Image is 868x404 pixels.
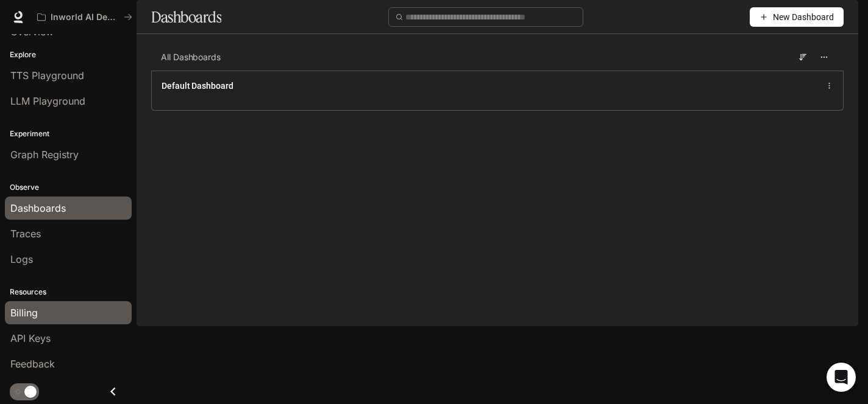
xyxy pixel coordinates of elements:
[151,5,221,29] h1: Dashboards
[750,7,844,27] button: New Dashboard
[773,10,834,24] span: New Dashboard
[32,5,138,29] button: All workspaces
[51,12,119,23] p: Inworld AI Demos
[827,363,856,392] div: Open Intercom Messenger
[162,80,233,92] a: Default Dashboard
[161,51,221,63] span: All Dashboards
